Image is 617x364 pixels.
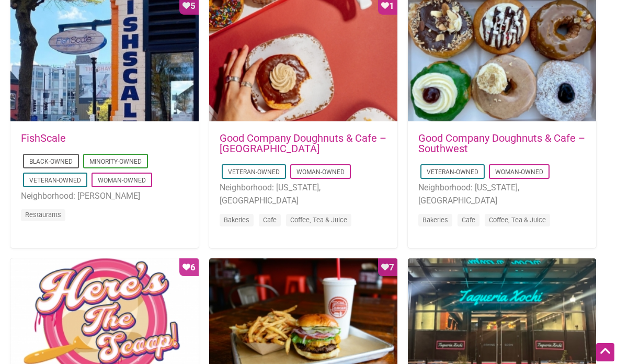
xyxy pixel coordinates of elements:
a: Minority-Owned [89,158,142,165]
li: Neighborhood: [PERSON_NAME] [21,189,188,203]
a: Veteran-Owned [427,168,478,176]
a: FishScale [21,132,66,144]
a: Good Company Doughnuts & Cafe – [GEOGRAPHIC_DATA] [220,132,386,155]
a: Restaurants [25,211,61,219]
a: Good Company Doughnuts & Cafe – Southwest [418,132,585,155]
a: Bakeries [422,216,448,224]
a: Veteran-Owned [29,177,81,184]
a: Bakeries [224,216,249,224]
a: Woman-Owned [495,168,543,176]
li: Neighborhood: [US_STATE], [GEOGRAPHIC_DATA] [418,181,586,208]
a: Cafe [263,216,277,224]
a: Coffee, Tea & Juice [290,216,347,224]
a: Woman-Owned [296,168,345,176]
a: Coffee, Tea & Juice [489,216,546,224]
a: Cafe [462,216,475,224]
a: Black-Owned [29,158,73,165]
li: Neighborhood: [US_STATE], [GEOGRAPHIC_DATA] [220,181,387,208]
a: Veteran-Owned [228,168,280,176]
div: Scroll Back to Top [596,343,614,361]
a: Woman-Owned [98,177,146,184]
